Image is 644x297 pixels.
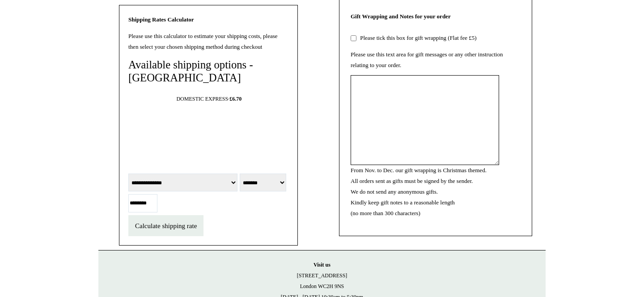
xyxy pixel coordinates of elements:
[128,215,203,236] button: Calculate shipping rate
[135,222,197,229] span: Calculate shipping rate
[351,13,451,20] strong: Gift Wrapping and Notes for your order
[128,16,194,23] strong: Shipping Rates Calculator
[128,194,157,212] input: Postcode
[358,34,476,41] label: Please tick this box for gift wrapping (Flat fee £5)
[128,58,288,85] h4: Available shipping options - [GEOGRAPHIC_DATA]
[128,31,288,52] p: Please use this calculator to estimate your shipping costs, please then select your chosen shippi...
[314,262,330,268] strong: Visit us
[351,51,503,68] label: Please use this text area for gift messages or any other instruction relating to your order.
[351,167,487,216] label: From Nov. to Dec. our gift wrapping is Christmas themed. All orders sent as gifts must be signed ...
[128,172,288,236] form: select location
